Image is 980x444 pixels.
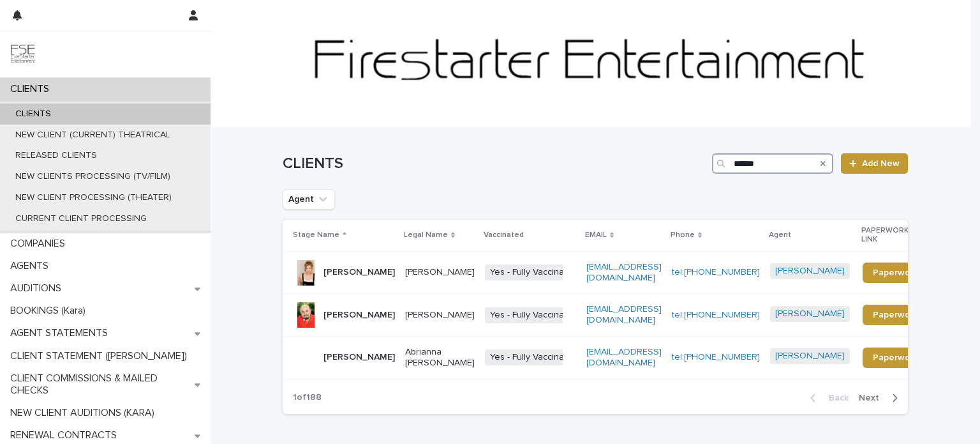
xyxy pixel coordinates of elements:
p: [PERSON_NAME] [323,310,395,321]
p: BOOKINGS (Kara) [5,305,96,317]
span: Yes - Fully Vaccinated [485,349,583,365]
button: Agent [283,189,335,210]
tr: [PERSON_NAME][PERSON_NAME]Yes - Fully Vaccinated[EMAIL_ADDRESS][DOMAIN_NAME]tel:[PHONE_NUMBER][PE... [283,294,949,337]
p: CURRENT CLIENT PROCESSING [5,213,157,224]
p: AGENT STATEMENTS [5,327,118,339]
p: NEW CLIENT (CURRENT) THEATRICAL [5,130,181,141]
span: Paperwork [873,353,918,362]
a: tel:[PHONE_NUMBER] [672,353,760,362]
h1: CLIENTS [283,155,707,173]
p: Agent [769,228,791,242]
button: Next [854,392,908,404]
tr: [PERSON_NAME][PERSON_NAME]Yes - Fully Vaccinated[EMAIL_ADDRESS][DOMAIN_NAME]tel:[PHONE_NUMBER][PE... [283,251,949,294]
a: [EMAIL_ADDRESS][DOMAIN_NAME] [586,305,662,325]
p: EMAIL [585,228,607,242]
span: Yes - Fully Vaccinated [485,307,583,323]
p: Phone [671,228,695,242]
tr: [PERSON_NAME]Abrianna [PERSON_NAME]Yes - Fully Vaccinated[EMAIL_ADDRESS][DOMAIN_NAME]tel:[PHONE_N... [283,336,949,379]
p: [PERSON_NAME] [405,267,475,278]
p: AUDITIONS [5,282,71,295]
span: Back [821,394,849,402]
input: Search [712,153,833,174]
p: [PERSON_NAME] [323,267,395,278]
p: CLIENTS [5,83,59,95]
p: NEW CLIENTS PROCESSING (TV/FILM) [5,171,181,182]
p: NEW CLIENT AUDITIONS (KARA) [5,407,165,419]
a: [PERSON_NAME] [775,266,845,277]
span: Paperwork [873,268,918,277]
p: CLIENT COMMISSIONS & MAILED CHECKS [5,372,195,397]
a: tel:[PHONE_NUMBER] [672,310,760,319]
p: Legal Name [404,228,448,242]
p: 1 of 188 [283,382,332,413]
a: Add New [841,153,908,174]
span: Yes - Fully Vaccinated [485,264,583,280]
p: Vaccinated [484,228,524,242]
p: NEW CLIENT PROCESSING (THEATER) [5,192,182,203]
a: Paperwork [863,305,928,325]
a: Paperwork [863,348,928,368]
a: [PERSON_NAME] [775,309,845,319]
a: [PERSON_NAME] [775,351,845,362]
p: PAPERWORK LINK [861,224,921,247]
a: [EMAIL_ADDRESS][DOMAIN_NAME] [586,263,662,282]
img: 9JgRvJ3ETPGCJDhvPVA5 [10,42,36,67]
p: RELEASED CLIENTS [5,150,107,161]
p: RENEWAL CONTRACTS [5,429,127,441]
p: AGENTS [5,260,59,272]
a: Paperwork [863,263,928,283]
button: Back [800,392,854,404]
a: tel:[PHONE_NUMBER] [672,268,760,277]
span: Next [859,394,887,402]
a: [EMAIL_ADDRESS][DOMAIN_NAME] [586,348,662,367]
p: [PERSON_NAME] [405,310,475,321]
p: CLIENTS [5,109,61,119]
p: COMPANIES [5,238,75,250]
p: [PERSON_NAME] [323,352,395,363]
p: CLIENT STATEMENT ([PERSON_NAME]) [5,350,197,362]
p: Stage Name [293,228,339,242]
p: Abrianna [PERSON_NAME] [405,347,475,369]
span: Add New [862,159,900,168]
span: Paperwork [873,310,918,319]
